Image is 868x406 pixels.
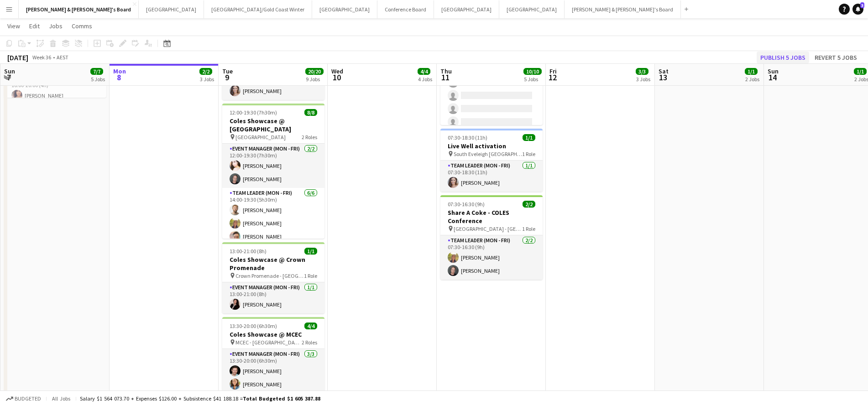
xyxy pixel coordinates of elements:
span: 14 [766,72,779,83]
span: Wed [331,67,343,75]
div: Salary $1 564 073.70 + Expenses $126.00 + Subsistence $41 188.18 = [80,395,320,402]
button: [GEOGRAPHIC_DATA] [312,0,377,18]
span: Sun [4,67,15,75]
span: 1/1 [854,68,867,75]
span: Thu [440,67,452,75]
span: 07:30-16:30 (9h) [448,201,485,208]
span: 13 [657,72,669,83]
span: 3 [860,2,864,8]
span: Crown Promenade - [GEOGRAPHIC_DATA] [235,272,304,279]
button: Conference Board [377,0,434,18]
div: 3 Jobs [636,76,650,83]
span: Week 36 [30,54,53,61]
span: 2/2 [523,201,535,208]
button: [PERSON_NAME] & [PERSON_NAME]'s Board [19,0,139,18]
span: 20/20 [305,68,324,75]
span: MCEC - [GEOGRAPHIC_DATA] [235,339,302,346]
app-card-role: Team Leader ([DATE])1/116:00-20:00 (4h)[PERSON_NAME] [4,73,106,104]
button: [GEOGRAPHIC_DATA] [434,0,499,18]
span: 11 [439,72,452,83]
span: 1 Role [522,151,535,157]
a: View [4,20,24,32]
app-job-card: 13:00-21:00 (8h)1/1Coles Showcase @ Crown Promenade Crown Promenade - [GEOGRAPHIC_DATA]1 RoleEven... [222,242,324,313]
button: [GEOGRAPHIC_DATA] [139,0,204,18]
h3: Coles Showcase @ [GEOGRAPHIC_DATA] [222,117,324,133]
app-card-role: Team Leader (Mon - Fri)2/207:30-16:30 (9h)[PERSON_NAME][PERSON_NAME] [440,235,543,280]
app-card-role: Event Manager (Mon - Fri)2/212:00-19:30 (7h30m)[PERSON_NAME][PERSON_NAME] [222,144,324,188]
a: Jobs [45,20,66,32]
span: 8 [112,72,126,83]
span: 7 [3,72,15,83]
span: Tue [222,67,233,75]
span: Mon [113,67,126,75]
a: Edit [26,20,43,32]
button: [PERSON_NAME] & [PERSON_NAME]'s Board [565,0,681,18]
span: 3/3 [636,68,648,75]
div: [DATE] [7,53,28,62]
span: 10/10 [523,68,542,75]
div: 9 Jobs [306,76,323,83]
div: AEST [57,54,68,61]
span: Sat [659,67,669,75]
div: 2 Jobs [745,76,759,83]
button: Publish 5 jobs [757,52,809,63]
span: 2 Roles [302,134,317,141]
h3: Share A Coke - COLES Conference [440,208,543,225]
app-card-role: Team Leader (Mon - Fri)6/614:00-19:30 (5h30m)[PERSON_NAME][PERSON_NAME][PERSON_NAME] [222,188,324,285]
span: 12:00-19:30 (7h30m) [230,109,277,116]
span: 8/8 [304,109,317,116]
span: [GEOGRAPHIC_DATA] - [GEOGRAPHIC_DATA] [454,225,522,232]
span: 10 [330,72,343,83]
button: Revert 5 jobs [811,52,861,63]
span: South Eveleigh [GEOGRAPHIC_DATA] [454,151,522,157]
h3: Coles Showcase @ Crown Promenade [222,255,324,272]
span: 2 Roles [302,339,317,346]
div: 5 Jobs [91,76,105,83]
span: [GEOGRAPHIC_DATA] [235,134,286,141]
a: Comms [68,20,96,32]
span: Comms [72,22,92,30]
app-card-role: Event Manager (Mon - Fri)1/113:00-21:00 (8h)[PERSON_NAME] [222,282,324,313]
span: 1/1 [523,134,535,141]
app-job-card: 07:30-18:30 (11h)1/1Live Well activation South Eveleigh [GEOGRAPHIC_DATA]1 RoleTeam Leader (Mon -... [440,129,543,192]
span: 07:30-18:30 (11h) [448,134,487,141]
app-job-card: 12:00-19:30 (7h30m)8/8Coles Showcase @ [GEOGRAPHIC_DATA] [GEOGRAPHIC_DATA]2 RolesEvent Manager (M... [222,104,324,239]
span: All jobs [50,395,72,402]
span: View [7,22,20,30]
app-job-card: 07:30-16:30 (9h)2/2Share A Coke - COLES Conference [GEOGRAPHIC_DATA] - [GEOGRAPHIC_DATA]1 RoleTea... [440,195,543,280]
h3: Coles Showcase @ MCEC [222,330,324,338]
h3: Live Well activation [440,142,543,150]
span: 7/7 [90,68,103,75]
span: 13:00-21:00 (8h) [230,248,267,255]
span: Sun [768,67,779,75]
span: 1 Role [304,272,317,279]
app-card-role: Team Leader (Mon - Fri)1/107:30-18:30 (11h)[PERSON_NAME] [440,161,543,192]
a: 3 [852,4,863,15]
div: 5 Jobs [524,76,541,83]
span: 2/2 [199,68,212,75]
span: 12 [548,72,557,83]
div: 4 Jobs [418,76,432,83]
button: Budgeted [5,394,42,404]
span: Fri [549,67,557,75]
span: 13:30-20:00 (6h30m) [230,323,277,329]
span: 4/4 [418,68,430,75]
span: 1/1 [745,68,758,75]
span: Total Budgeted $1 605 387.88 [243,395,320,402]
span: 4/4 [304,323,317,329]
span: Edit [29,22,40,30]
button: [GEOGRAPHIC_DATA]/Gold Coast Winter [204,0,312,18]
button: [GEOGRAPHIC_DATA] [499,0,565,18]
span: 1/1 [304,248,317,255]
span: 1 Role [522,225,535,232]
div: 3 Jobs [200,76,214,83]
span: Budgeted [15,396,41,402]
app-card-role: Team Leader (Mon - Fri)0/506:00-12:00 (6h) [440,60,543,144]
span: 9 [221,72,233,83]
span: Jobs [49,22,63,30]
